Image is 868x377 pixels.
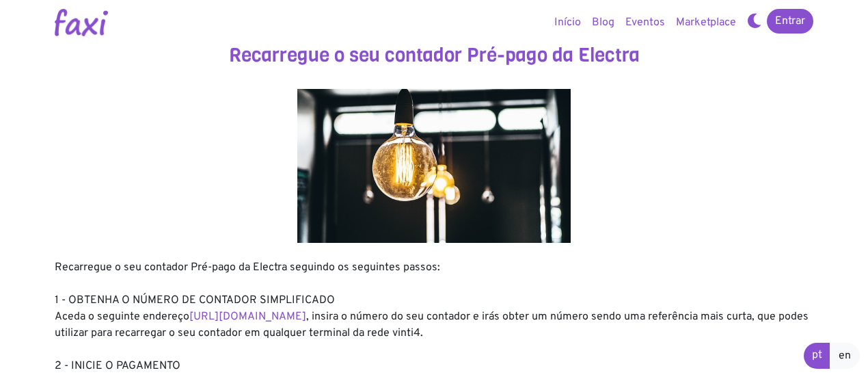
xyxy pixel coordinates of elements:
[586,9,620,36] a: Blog
[55,9,108,36] img: Logotipo Faxi Online
[804,343,830,369] a: pt
[670,9,742,36] a: Marketplace
[549,9,586,36] a: Início
[189,310,306,324] a: [URL][DOMAIN_NAME]
[767,9,813,34] a: Entrar
[620,9,670,36] a: Eventos
[55,44,813,67] h3: Recarregue o seu contador Pré-pago da Electra
[830,343,860,369] a: en
[297,89,571,243] img: energy.jpg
